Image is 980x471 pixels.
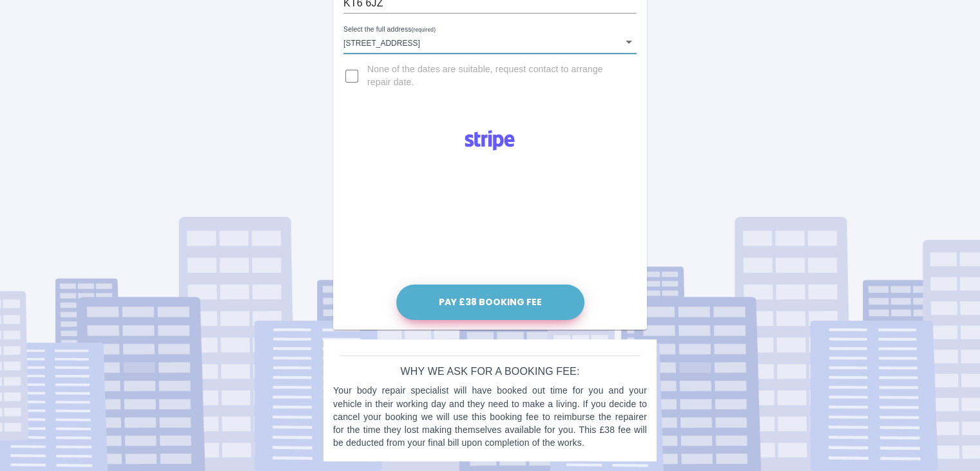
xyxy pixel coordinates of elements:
[367,63,626,89] span: None of the dates are suitable, request contact to arrange repair date.
[343,25,436,35] label: Select the full address
[412,27,436,33] small: (required)
[333,363,647,381] h6: Why we ask for a booking fee:
[343,30,637,54] div: [STREET_ADDRESS]
[396,285,584,320] button: Pay £38 Booking Fee
[393,159,586,281] iframe: Secure payment input frame
[457,125,522,156] img: Logo
[333,384,647,448] p: Your body repair specialist will have booked out time for you and your vehicle in their working d...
